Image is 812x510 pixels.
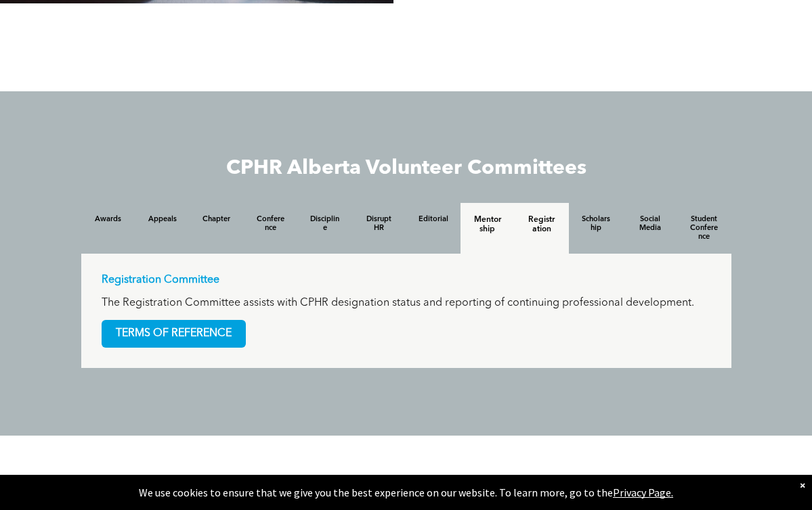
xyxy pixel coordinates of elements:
h4: Discipline [310,215,340,233]
p: Registration Committee [102,274,711,287]
h4: Scholarship [581,215,611,233]
h4: Awards [93,215,123,224]
h4: DisruptHR [364,215,394,233]
h4: Chapter [202,215,232,224]
p: The Registration Committee assists with CPHR designation status and reporting of continuing profe... [102,297,711,310]
a: Privacy Page. [613,486,673,499]
h4: Appeals [148,215,177,224]
span: TERMS OF REFERENCE [102,321,245,347]
h4: Student Conference [689,215,719,241]
span: CPHR Alberta Volunteer Committees [226,158,586,179]
h4: Editorial [419,215,448,224]
h4: Social Media [635,215,665,233]
h4: Mentorship [473,215,503,234]
h4: Registration [527,215,557,234]
h4: Conference [256,215,286,233]
a: TERMS OF REFERENCE [102,320,246,348]
div: Dismiss notification [800,478,805,492]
